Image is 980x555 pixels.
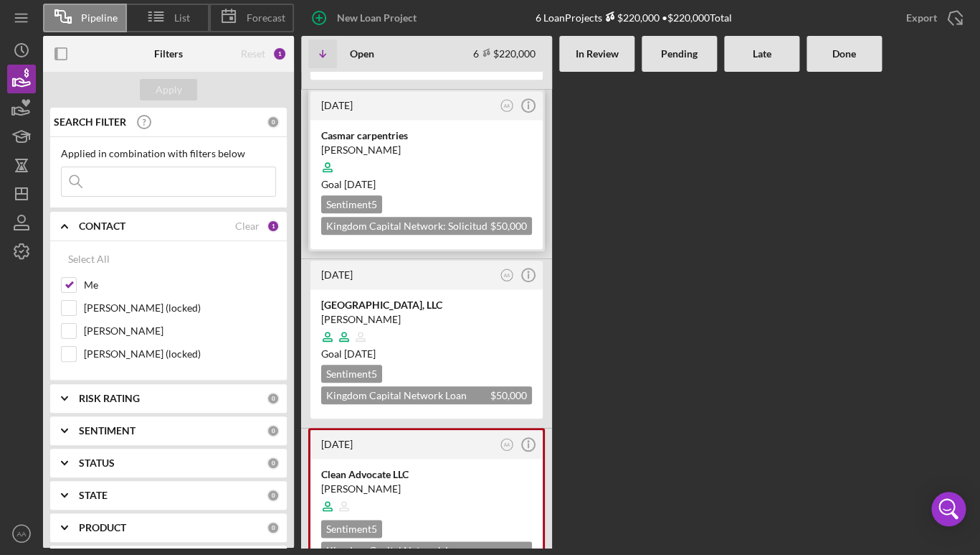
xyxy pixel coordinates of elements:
[832,48,856,60] b: Done
[344,178,376,190] time: 08/21/2025
[154,48,183,60] b: Filters
[267,220,280,233] div: 1
[321,386,532,404] div: Kingdom Capital Network Loan Application
[79,393,140,404] b: RISK RATING
[473,47,536,60] div: 6 $220,000
[504,103,510,108] text: AA
[321,482,532,496] div: [PERSON_NAME]
[267,489,280,502] div: 0
[753,48,771,60] b: Late
[17,530,27,538] text: AA
[79,522,126,533] b: PRODUCT
[498,96,517,116] button: AA
[892,4,973,32] button: Export
[321,99,353,111] time: 2025-06-25 20:25
[174,12,190,24] span: List
[84,278,276,292] label: Me
[267,392,280,405] div: 0
[84,324,276,338] label: [PERSON_NAME]
[61,245,117,274] button: Select All
[498,435,517,454] button: AA
[79,220,125,232] b: CONTACT
[504,442,510,447] text: AA
[267,521,280,534] div: 0
[272,47,287,61] div: 1
[321,298,532,312] div: [GEOGRAPHIC_DATA], LLC
[931,492,966,526] div: Open Intercom Messenger
[68,245,110,274] div: Select All
[84,347,276,361] label: [PERSON_NAME] (locked)
[267,457,280,470] div: 0
[321,365,382,383] div: Sentiment 5
[321,348,376,360] span: Goal
[661,48,698,60] b: Pending
[81,12,118,24] span: Pipeline
[61,148,276,159] div: Applied in combination with filters below
[490,220,527,232] span: $50,000
[906,4,937,32] div: Export
[321,143,532,157] div: [PERSON_NAME]
[308,89,545,251] a: [DATE]AACasmar carpentries[PERSON_NAME]Goal [DATE]Sentiment5Kingdom Capital Network: Solicitud de...
[235,220,260,232] div: Clear
[321,438,353,450] time: 2025-06-19 15:38
[321,269,353,281] time: 2025-06-25 18:51
[267,116,280,129] div: 0
[7,519,36,548] button: AA
[241,48,265,60] div: Reset
[337,4,417,32] div: New Loan Project
[602,11,660,24] div: $220,000
[84,301,276,315] label: [PERSON_NAME] (locked)
[536,11,732,24] div: 6 Loan Projects • $220,000 Total
[301,4,431,32] button: New Loan Project
[308,258,545,421] a: [DATE]AA[GEOGRAPHIC_DATA], LLC[PERSON_NAME]Goal [DATE]Sentiment5Kingdom Capital Network Loan Appl...
[576,48,619,60] b: In Review
[79,425,135,437] b: SENTIMENT
[321,129,532,143] div: Casmar carpentries
[321,178,376,190] span: Goal
[79,457,115,469] b: STATUS
[321,217,532,235] div: Kingdom Capital Network: Solicitud de préstamo - Español
[156,79,182,101] div: Apply
[498,266,517,285] button: AA
[247,12,285,24] span: Forecast
[350,48,374,60] b: Open
[321,195,382,213] div: Sentiment 5
[344,348,376,360] time: 08/25/2025
[321,312,532,327] div: [PERSON_NAME]
[54,116,126,128] b: SEARCH FILTER
[321,467,532,482] div: Clean Advocate LLC
[267,424,280,437] div: 0
[321,520,382,538] div: Sentiment 5
[79,490,108,501] b: STATE
[490,389,527,401] span: $50,000
[140,79,197,101] button: Apply
[504,272,510,277] text: AA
